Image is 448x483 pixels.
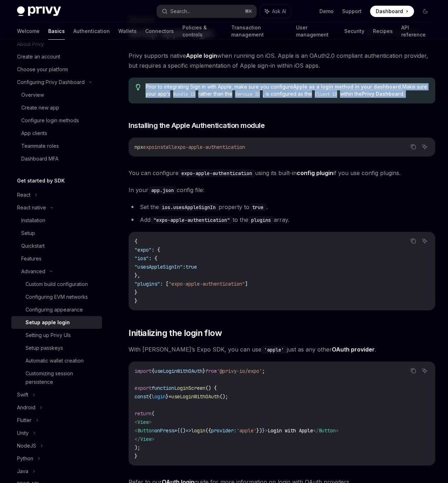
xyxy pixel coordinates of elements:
[17,403,35,412] div: Android
[25,369,98,386] div: Customizing session persistence
[186,427,191,434] span: =>
[11,316,102,329] a: Setup apple login
[137,419,149,425] span: View
[362,91,403,97] strong: Privy Dashboard
[152,410,154,417] span: (
[17,467,28,476] div: Java
[177,427,180,434] span: {
[21,216,45,225] div: Installation
[401,23,431,40] a: API reference
[135,289,137,296] span: }
[25,280,88,288] div: Custom build configuration
[170,7,190,16] div: Search...
[11,240,102,252] a: Quickstart
[11,252,102,265] a: Features
[11,127,102,140] a: App clients
[11,50,102,63] a: Create an account
[296,23,336,40] a: User management
[186,264,197,270] span: true
[11,303,102,316] a: Configuring appearance
[73,23,110,40] a: Authentication
[135,410,152,417] span: return
[370,6,414,17] a: Dashboard
[152,436,154,442] span: >
[373,23,393,40] a: Recipes
[272,8,286,15] span: Ask AI
[336,427,339,434] span: >
[205,385,217,391] span: () {
[159,203,219,211] code: ios.usesAppleSignIn
[21,155,58,163] div: Dashboard MFA
[25,356,84,365] div: Automatic wallet creation
[262,368,265,374] span: ;
[136,84,141,90] svg: Tip
[203,368,205,374] span: }
[21,103,59,112] div: Create new app
[151,216,233,224] code: "expo-apple-authentication"
[169,393,171,400] span: =
[146,83,428,98] span: Prior to integrating Sign in with Apple, make sure you configure Make sure your app’s rather than...
[11,152,102,165] a: Dashboard MFA
[135,419,137,425] span: <
[17,23,40,40] a: Welcome
[154,427,174,434] span: onPress
[154,368,203,374] span: useLoginWithOAuth
[17,78,85,86] div: Configuring Privy Dashboard
[25,293,88,301] div: Configuring EVM networks
[245,281,248,287] span: ]
[149,255,157,262] span: : {
[129,215,435,225] li: Add to the array.
[17,442,36,450] div: NodeJS
[409,366,418,375] button: Copy the contents from the code block
[182,23,223,40] a: Policies & controls
[152,393,166,400] span: login
[265,427,268,434] span: >
[25,331,71,339] div: Setting up Privy UIs
[17,416,32,425] div: Flutter
[11,101,102,114] a: Create new app
[11,342,102,354] a: Setup passkeys
[25,344,63,352] div: Setup passkeys
[17,52,60,61] div: Create an account
[297,169,333,177] a: config plugin
[135,385,152,391] span: export
[17,203,46,212] div: React native
[135,298,137,304] span: }
[11,278,102,291] a: Custom build configuration
[17,429,29,437] div: Unity
[145,23,174,40] a: Connectors
[21,129,47,137] div: App clients
[135,444,140,451] span: );
[217,368,262,374] span: '@privy-io/expo'
[129,327,222,339] span: Initializing the login flow
[118,23,137,40] a: Wallets
[149,419,152,425] span: >
[174,144,245,150] span: expo-apple-authentication
[129,51,435,71] span: Privy supports native when running on iOS. Apple is an OAuth2.0 compliant authentication provider...
[152,247,160,253] span: : {
[11,227,102,240] a: Setup
[140,436,152,442] span: View
[268,427,313,434] span: Login with Apple
[148,186,177,194] code: app.json
[293,84,402,90] a: Apple as a login method in your dashboard.
[129,344,435,354] span: With [PERSON_NAME]’s Expo SDK, you can use just as any other .
[180,427,186,434] span: ()
[178,169,255,177] code: expo-apple-authentication
[129,185,435,195] span: In your config file:
[170,91,198,98] code: Bundle ID
[135,264,183,270] span: "usesAppleSignIn"
[135,281,160,287] span: "plugins"
[166,393,169,400] span: }
[312,91,340,98] code: Client ID
[25,305,83,314] div: Configuring appearance
[249,203,266,211] code: true
[135,436,140,442] span: </
[409,236,418,246] button: Copy the contents from the code block
[11,291,102,303] a: Configuring EVM networks
[245,9,252,14] span: ⌘ K
[220,393,228,400] span: ();
[231,23,287,40] a: Transaction management
[262,427,265,434] span: }
[149,393,152,400] span: {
